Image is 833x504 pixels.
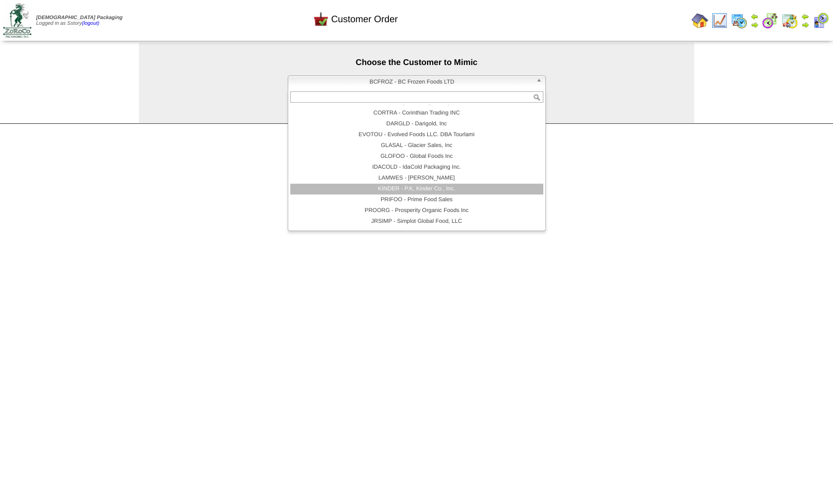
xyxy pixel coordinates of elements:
[290,205,543,216] li: PROORG - Prosperity Organic Foods Inc
[312,11,329,27] img: cust_order.png
[290,173,543,184] li: LAMWES - [PERSON_NAME]
[801,12,809,21] img: arrowleft.gif
[781,12,798,29] img: calendarinout.gif
[3,3,32,38] img: zoroco-logo-small.webp
[290,162,543,173] li: IDACOLD - IdaCold Packaging Inc.
[812,12,829,29] img: calendarcustomer.gif
[711,12,728,29] img: line_graph.gif
[290,216,543,227] li: JRSIMP - Simplot Global Food, LLC
[290,140,543,151] li: GLASAL - Glacier Sales, Inc
[290,108,543,119] li: CORTRA - Corinthian Trading INC
[290,119,543,129] li: DARGLD - Darigold, Inc
[36,15,122,26] span: Logged in as Sstory
[750,21,759,29] img: arrowright.gif
[290,151,543,162] li: GLOFOO - Global Foods Inc
[82,21,99,26] a: (logout)
[290,227,543,238] li: SONEND - [PERSON_NAME] Endeavors, LLC DBA HUNDY
[36,15,122,21] span: [DEMOGRAPHIC_DATA] Packaging
[750,12,759,21] img: arrowleft.gif
[292,76,532,88] span: BCFROZ - BC Frozen Foods LTD
[290,129,543,140] li: EVOTOU - Evolved Foods LLC. DBA Tourlami
[762,12,778,29] img: calendarblend.gif
[801,21,809,29] img: arrowright.gif
[290,184,543,194] li: KINDER - P.K, Kinder Co., Inc.
[731,12,747,29] img: calendarprod.gif
[290,194,543,205] li: PRIFOO - Prime Food Sales
[331,14,398,25] span: Customer Order
[356,58,478,67] span: Choose the Customer to Mimic
[691,12,708,29] img: home.gif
